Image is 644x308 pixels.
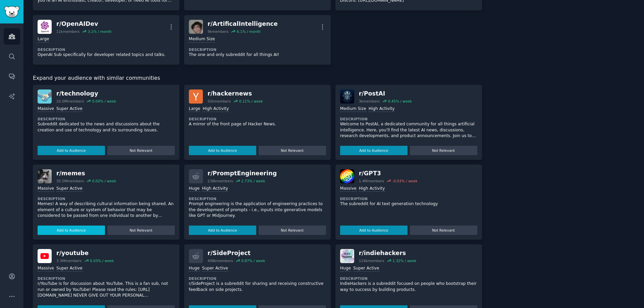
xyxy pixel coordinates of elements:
p: Prompt engineering is the application of engineering practices to the development of prompts - i.... [189,201,326,219]
div: 3.3M members [56,258,82,263]
button: Not Relevant [259,146,326,155]
span: Expand your audience with similar communities [33,74,160,82]
dt: Description [189,196,326,201]
img: indiehackers [340,249,354,263]
img: GPT3 [340,169,354,183]
div: 0.45 % / week [388,99,412,104]
div: Massive [340,186,357,192]
img: OpenAIDev [38,20,52,34]
img: memes [38,169,52,183]
div: r/ PostAI [359,89,412,98]
div: 1.4M members [359,179,384,183]
div: r/ technology [56,89,116,98]
div: 3.1 % / month [88,29,112,34]
div: r/ ArtificalIntelligence [208,20,278,28]
div: Super Active [202,265,228,272]
img: ArtificalIntelligence [189,20,203,34]
div: r/ GPT3 [359,169,418,178]
dt: Description [340,196,477,201]
dt: Description [38,47,175,52]
button: Not Relevant [107,226,175,235]
p: Subreddit dedicated to the news and discussions about the creation and use of technology and its ... [38,121,175,133]
dt: Description [189,47,326,52]
a: OpenAIDevr/OpenAIDev11kmembers3.1% / monthLargeDescriptionOpenAI Sub specifically for developer r... [33,15,179,65]
div: 3k members [359,99,380,104]
div: 0.02 % / week [92,179,116,183]
div: 0.11 % / week [239,99,263,104]
button: Add to Audience [38,146,105,155]
button: Add to Audience [38,226,105,235]
p: r/SideProject is a subreddit for sharing and receiving constructive feedback on side projects. [189,281,326,293]
div: High Activity [203,106,229,112]
div: Medium Size [340,106,366,112]
div: Huge [189,265,200,272]
div: 2.73 % / week [241,179,265,183]
button: Add to Audience [340,146,408,155]
div: Massive [38,265,54,272]
img: GummySearch logo [4,6,19,18]
button: Not Relevant [259,226,326,235]
div: Large [38,36,49,43]
p: IndieHackers is a subreddit focused on people who bootstrap their way to success by building prod... [340,281,477,293]
div: Super Active [353,265,379,272]
p: r/YouTube is for discussion about YouTube. This is a fan sub, not run or owned by YouTube! Please... [38,281,175,299]
div: 498k members [208,258,233,263]
p: Welcome to PostAI, a dedicated community for all things artificial intelligence. Here, you'll fin... [340,121,477,139]
div: High Activity [369,106,395,112]
button: Not Relevant [410,226,477,235]
div: 0.03 % / week [90,258,114,263]
dt: Description [38,276,175,281]
div: Huge [189,186,200,192]
p: OpenAI Sub specifically for developer related topics and talks. [38,52,175,58]
div: High Activity [202,186,228,192]
div: 0.87 % / week [241,258,265,263]
dt: Description [340,276,477,281]
div: Super Active [56,106,83,112]
button: Not Relevant [410,146,477,155]
dt: Description [189,276,326,281]
div: r/ memes [56,169,116,178]
div: r/ PromptEngineering [208,169,277,178]
button: Add to Audience [340,226,408,235]
div: Huge [340,265,351,272]
div: 114k members [359,258,384,263]
img: youtube [38,249,52,263]
p: The subreddit for AI text generation technology [340,201,477,207]
button: Add to Audience [189,146,256,155]
div: 20.0M members [56,99,84,104]
div: -0.03 % / week [392,179,418,183]
div: r/ hackernews [208,89,263,98]
div: Super Active [56,265,83,272]
div: Massive [38,106,54,112]
div: 1.32 % / week [392,258,416,263]
a: ArtificalIntelligencer/ArtificalIntelligence9kmembers6.1% / monthMedium SizeDescriptionThe one an... [184,15,331,65]
button: Not Relevant [107,146,175,155]
div: 238k members [208,179,233,183]
div: 9k members [208,29,229,34]
div: Massive [38,186,54,192]
img: PostAI [340,89,354,104]
div: Large [189,106,200,112]
div: r/ youtube [56,249,114,257]
div: r/ indiehackers [359,249,417,257]
p: The one and only subreddit for all things AI! [189,52,326,58]
div: High Activity [359,186,385,192]
div: 92k members [208,99,231,104]
div: 6.1 % / month [237,29,261,34]
div: Super Active [56,186,83,192]
div: 35.5M members [56,179,84,183]
img: technology [38,89,52,104]
button: Add to Audience [189,226,256,235]
div: r/ SideProject [208,249,265,257]
dt: Description [340,117,477,121]
dt: Description [38,196,175,201]
div: r/ OpenAIDev [56,20,112,28]
img: hackernews [189,89,203,104]
div: Medium Size [189,36,215,43]
div: 11k members [56,29,79,34]
dt: Description [38,117,175,121]
dt: Description [189,117,326,121]
div: 0.04 % / week [92,99,116,104]
p: A mirror of the front page of Hacker News. [189,121,326,127]
p: Memes! A way of describing cultural information being shared. An element of a culture or system o... [38,201,175,219]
